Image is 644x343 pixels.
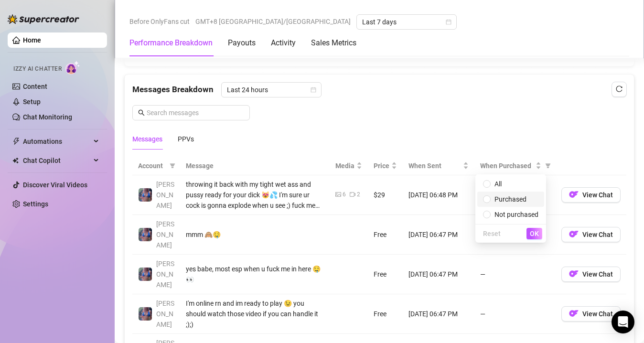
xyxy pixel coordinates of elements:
[311,87,316,93] span: calendar
[8,14,79,24] img: logo-BBDzfeDw.svg
[474,255,556,294] td: —
[494,180,502,188] span: All
[561,193,621,201] a: OFView Chat
[403,294,474,334] td: [DATE] 06:47 PM
[178,134,194,144] div: PPVs
[23,200,48,208] a: Settings
[561,306,621,322] button: OFView Chat
[23,134,91,149] span: Automations
[156,181,174,209] span: [PERSON_NAME]
[186,179,324,211] div: throwing it back with my tight wet ass and pussy ready for your dick 😻💦 I'm sure ur cock is gonna...
[403,157,474,175] th: When Sent
[561,272,621,280] a: OFView Chat
[23,36,41,44] a: Home
[362,15,451,29] span: Last 7 days
[368,215,403,255] td: Free
[494,211,538,218] span: Not purchased
[403,175,474,215] td: [DATE] 06:48 PM
[129,14,190,29] span: Before OnlyFans cut
[156,260,174,289] span: [PERSON_NAME]
[479,228,504,239] button: Reset
[335,192,341,197] span: picture
[343,190,346,199] div: 6
[228,37,256,49] div: Payouts
[186,298,324,330] div: I'm online rn and im ready to play 😉 you should watch those video if you can handle it ;);)
[612,311,634,333] div: Open Intercom Messenger
[368,175,403,215] td: $29
[480,161,534,171] span: When Purchased
[138,109,145,116] span: search
[474,157,556,175] th: When Purchased
[474,175,556,215] td: —
[147,107,244,118] input: Search messages
[23,113,72,121] a: Chat Monitoring
[357,190,360,199] div: 2
[569,309,579,318] img: OF
[561,227,621,242] button: OFView Chat
[156,300,174,328] span: [PERSON_NAME]
[403,255,474,294] td: [DATE] 06:47 PM
[311,37,356,49] div: Sales Metrics
[13,64,62,74] span: Izzy AI Chatter
[180,157,330,175] th: Message
[335,161,354,171] span: Media
[186,264,324,285] div: yes babe, most esp when u fuck me in here 🤤👀
[132,134,162,144] div: Messages
[582,191,613,199] span: View Chat
[494,195,526,203] span: Purchased
[12,157,19,164] img: Chat Copilot
[350,192,355,197] span: video-camera
[616,86,623,92] span: reload
[569,269,579,279] img: OF
[561,187,621,203] button: OFView Chat
[526,228,542,239] button: OK
[139,307,152,321] img: Jaylie
[569,190,579,199] img: OF
[368,255,403,294] td: Free
[65,61,80,75] img: AI Chatter
[139,268,152,281] img: Jaylie
[561,233,621,240] a: OFView Chat
[129,37,213,49] div: Performance Breakdown
[227,83,316,97] span: Last 24 hours
[139,228,152,241] img: Jaylie
[330,157,368,175] th: Media
[474,294,556,334] td: —
[582,231,613,238] span: View Chat
[186,229,324,240] div: mmm 🙈🤤
[23,98,41,106] a: Setup
[23,181,87,189] a: Discover Viral Videos
[582,270,613,278] span: View Chat
[561,267,621,282] button: OFView Chat
[530,230,539,237] span: OK
[543,159,553,173] span: filter
[12,138,20,145] span: thunderbolt
[195,14,351,29] span: GMT+8 [GEOGRAPHIC_DATA]/[GEOGRAPHIC_DATA]
[23,153,91,168] span: Chat Copilot
[170,163,175,169] span: filter
[474,215,556,255] td: —
[374,161,389,171] span: Price
[156,220,174,249] span: [PERSON_NAME]
[271,37,296,49] div: Activity
[446,19,451,25] span: calendar
[368,294,403,334] td: Free
[582,310,613,318] span: View Chat
[569,229,579,239] img: OF
[139,188,152,202] img: Jaylie
[23,83,47,90] a: Content
[545,163,551,169] span: filter
[368,157,403,175] th: Price
[168,159,177,173] span: filter
[561,312,621,320] a: OFView Chat
[403,215,474,255] td: [DATE] 06:47 PM
[408,161,461,171] span: When Sent
[132,82,626,97] div: Messages Breakdown
[138,161,166,171] span: Account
